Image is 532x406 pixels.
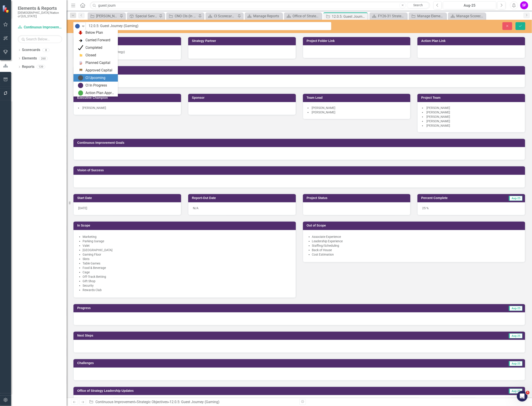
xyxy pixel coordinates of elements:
[312,106,336,110] span: [PERSON_NAME]
[96,13,119,19] div: [PERSON_NAME] Team's SOs
[83,239,291,243] li: Parking Garage
[77,141,523,144] h3: Continuous Improvement Goals
[85,68,112,73] div: Approved Capital
[85,38,110,43] div: Carried Forward
[78,78,520,83] p: Not defined
[85,83,107,88] div: CI In Progress
[378,13,406,19] div: FY26-31 Strategic Plan
[77,169,523,172] h3: Vision of Success
[85,91,115,96] div: Action Plan Approved/In Progress
[443,1,496,9] button: Aug-25
[78,75,83,81] img: CI Upcoming
[188,202,296,215] div: N/A
[509,196,522,201] span: Aug-25
[135,13,158,19] div: Special Services
[445,3,495,8] div: Aug-25
[22,47,40,53] a: Scorecards
[18,35,62,43] input: Search Below...
[83,261,291,266] li: Table Games
[312,248,521,252] li: Back of House
[449,13,485,19] a: Manage Scorecards
[307,196,408,200] h3: Project Status
[83,274,291,279] li: Off-Track Betting
[77,196,179,200] h3: Start Date
[75,24,80,29] img: Not Started
[90,2,430,9] input: Search ClearPoint...
[89,13,119,19] a: [PERSON_NAME] Team's SOs
[207,13,236,19] a: CI Scorecard Home
[83,283,291,288] li: Security
[312,252,521,257] li: Cost Estimation
[421,39,523,43] h3: Action Plan Link
[22,64,34,69] a: Reports
[78,206,87,210] span: [DATE]
[312,243,521,248] li: Staffing/Scheduling
[78,45,83,50] img: Completed
[83,257,291,261] li: Slots
[78,37,83,43] img: Carried Forward
[85,45,102,50] div: Completed
[77,361,319,365] h3: Challenges
[83,266,291,270] li: Food & Beverage
[18,11,62,18] small: [DEMOGRAPHIC_DATA] Nation of [US_STATE]
[77,389,434,392] h3: Office of Strategy Leadership Updates
[457,13,485,19] div: Manage Scorecards
[78,60,83,65] img: Planned Capital
[83,288,291,292] li: Rewards Club
[410,13,445,19] a: Manage Elements
[214,13,236,19] div: CI Scorecard Home
[517,391,528,402] iframe: Intercom live chat
[78,53,83,58] img: Closed
[426,124,450,127] span: [PERSON_NAME]
[407,2,429,8] a: Search
[85,53,96,58] div: Closed
[371,13,406,19] a: FY26-31 Strategic Plan
[246,13,281,19] a: Manage Reports
[18,25,62,30] a: Continuous Improvement
[77,334,315,337] h3: Next Steps
[78,90,83,96] img: Action Plan Approved/In Progress
[89,400,296,405] div: » »
[192,196,294,200] h3: Report-Out Date
[332,14,367,19] div: 12.0.5: Guest Journey (Gaming)
[421,96,523,99] h3: Project Team
[77,224,294,227] h3: In Scope
[307,224,523,227] h3: Out of Scope
[78,30,83,35] img: Below Plan
[307,96,408,99] h3: Team Lead
[83,270,291,274] li: Cage
[83,252,291,257] li: Gaming Floor
[175,13,197,19] div: CNO CIs (In Progress + Milestones + OOS Notes)
[77,306,296,310] h3: Progress
[312,239,521,243] li: Leadership Experience
[293,13,320,19] div: Office of Strategy Continuous Improvement Initiatives
[285,13,320,19] a: Office of Strategy Continuous Improvement Initiatives
[192,39,294,43] h3: Strategy Partner
[253,13,281,19] div: Manage Reports
[22,56,37,61] a: Elements
[83,279,291,283] li: Gift Shop
[421,196,488,200] h3: Percent Complete
[509,361,522,366] span: Aug-25
[426,110,450,114] span: [PERSON_NAME]
[78,83,83,88] img: CI In Progress
[2,5,10,13] img: ClearPoint Strategy
[509,389,522,394] span: Aug-25
[426,119,450,123] span: [PERSON_NAME]
[192,96,294,99] h3: Sponsor
[78,68,83,73] img: Approved Capital
[312,235,521,239] li: Associate Experience
[426,106,450,110] span: [PERSON_NAME]
[85,75,105,81] div: CI Upcoming
[42,48,49,52] div: 8
[82,106,106,110] span: [PERSON_NAME]
[509,333,522,338] span: Aug-25
[77,68,523,72] h3: Problem Statement
[39,57,48,60] div: 260
[83,248,291,252] li: [GEOGRAPHIC_DATA]
[37,65,45,69] div: 139
[85,60,110,65] div: Planned Capital
[167,13,197,19] a: CNO CIs (In Progress + Milestones + OOS Notes)
[417,202,525,215] div: 25 %
[170,400,220,404] div: 12.0.5: Guest Journey (Gaming)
